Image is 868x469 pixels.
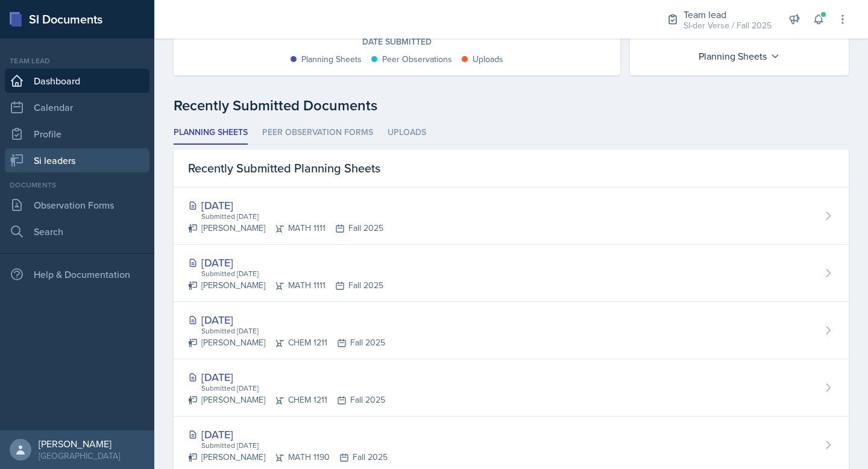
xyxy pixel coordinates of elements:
div: [DATE] [188,369,385,385]
div: [DATE] [188,312,385,328]
div: Date Submitted [188,36,606,48]
div: [PERSON_NAME] CHEM 1211 Fall 2025 [188,336,385,349]
div: Recently Submitted Planning Sheets [174,150,849,187]
div: Submitted [DATE] [200,383,385,394]
a: [DATE] Submitted [DATE] [PERSON_NAME]MATH 1111Fall 2025 [174,187,849,245]
div: Team lead [684,7,772,22]
div: [PERSON_NAME] MATH 1111 Fall 2025 [188,279,383,292]
div: Peer Observations [382,53,452,66]
div: Planning Sheets [301,53,362,66]
a: [DATE] Submitted [DATE] [PERSON_NAME]CHEM 1211Fall 2025 [174,359,849,417]
a: [DATE] Submitted [DATE] [PERSON_NAME]CHEM 1211Fall 2025 [174,302,849,359]
a: Profile [5,122,149,146]
div: [DATE] [188,426,388,442]
div: Submitted [DATE] [200,268,383,279]
a: Dashboard [5,69,149,93]
div: Uploads [473,53,503,66]
div: [DATE] [188,254,383,271]
div: [PERSON_NAME] [39,438,120,450]
a: Calendar [5,95,149,119]
li: Uploads [388,121,426,145]
div: [PERSON_NAME] MATH 1190 Fall 2025 [188,451,388,464]
li: Planning Sheets [174,121,248,145]
div: Team lead [5,55,149,66]
div: Submitted [DATE] [200,211,383,222]
div: Help & Documentation [5,262,149,286]
a: Observation Forms [5,193,149,217]
div: [PERSON_NAME] CHEM 1211 Fall 2025 [188,394,385,406]
div: [GEOGRAPHIC_DATA] [39,450,120,462]
div: Planning Sheets [693,46,786,66]
div: Submitted [DATE] [200,440,388,451]
div: Documents [5,180,149,190]
a: [DATE] Submitted [DATE] [PERSON_NAME]MATH 1111Fall 2025 [174,245,849,302]
div: Submitted [DATE] [200,326,385,336]
div: [PERSON_NAME] MATH 1111 Fall 2025 [188,222,383,234]
div: SI-der Verse / Fall 2025 [684,19,772,32]
li: Peer Observation Forms [262,121,373,145]
div: [DATE] [188,197,383,213]
div: Recently Submitted Documents [174,95,849,116]
a: Search [5,219,149,244]
a: Si leaders [5,148,149,172]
